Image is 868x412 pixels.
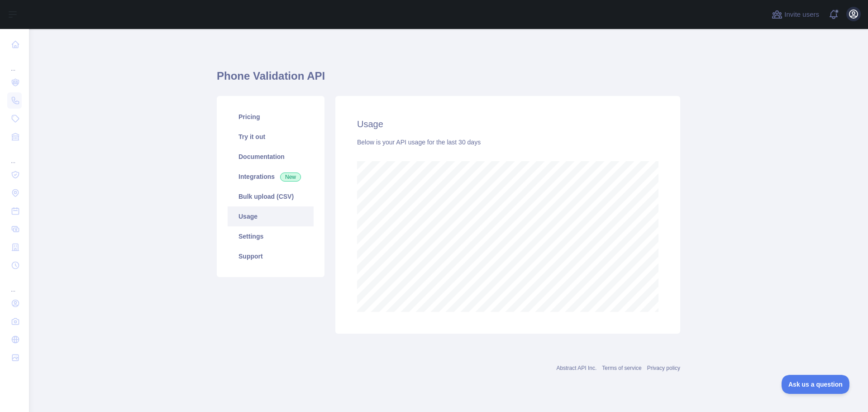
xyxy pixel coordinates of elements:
span: New [280,172,301,182]
a: Usage [228,206,314,226]
button: Invite users [770,7,821,22]
div: Below is your API usage for the last 30 days [357,138,658,147]
a: Pricing [228,107,314,127]
div: ... [7,275,22,293]
div: ... [7,54,22,72]
a: Try it out [228,127,314,147]
a: Bulk upload (CSV) [228,187,314,206]
a: Documentation [228,147,314,167]
a: Integrations New [228,167,314,187]
span: Invite users [784,10,819,20]
a: Support [228,246,314,266]
div: ... [7,147,22,165]
iframe: Toggle Customer Support [782,375,850,394]
h2: Usage [357,118,658,130]
h1: Phone Validation API [217,69,680,91]
a: Settings [228,226,314,246]
a: Abstract API Inc. [557,365,597,371]
a: Terms of service [602,365,641,371]
a: Privacy policy [647,365,680,371]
